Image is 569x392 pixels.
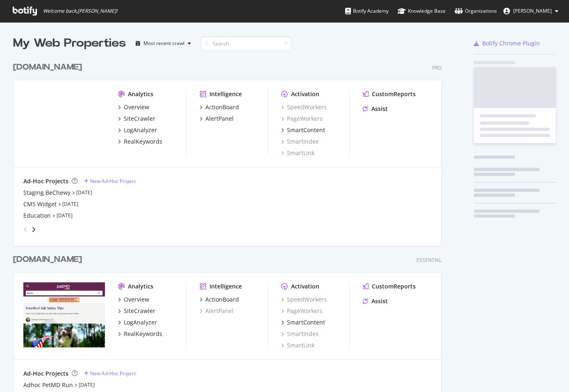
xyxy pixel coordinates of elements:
[20,223,31,236] div: angle-left
[291,282,319,291] div: Activation
[417,257,442,264] div: Essential
[118,330,162,338] a: RealKeywords
[281,307,323,315] a: PageWorkers
[363,105,388,113] a: Assist
[84,370,136,377] a: New Ad-Hoc Project
[118,318,157,327] a: LogAnalyzer
[57,212,73,219] a: [DATE]
[23,189,71,197] a: Staging BeChewy
[200,115,234,123] a: AlertPanel
[62,201,78,207] a: [DATE]
[205,103,239,111] div: ActionBoard
[398,7,446,15] div: Knowledge Base
[363,297,388,305] a: Assist
[124,295,149,304] div: Overview
[132,37,194,50] button: Most recent crawl
[13,254,85,266] a: [DOMAIN_NAME]
[43,8,117,14] span: Welcome back, [PERSON_NAME] !
[76,189,92,196] a: [DATE]
[118,115,155,123] a: SiteCrawler
[209,90,242,98] div: Intelligence
[118,307,155,315] a: SiteCrawler
[90,178,136,185] div: New Ad-Hoc Project
[118,126,157,134] a: LogAnalyzer
[281,126,325,134] a: SmartContent
[90,370,136,377] div: New Ad-Hoc Project
[124,318,157,327] div: LogAnalyzer
[482,39,540,47] div: Botify Chrome Plugin
[23,90,105,155] img: www.chewy.com
[287,126,325,134] div: SmartContent
[79,381,95,388] a: [DATE]
[13,35,126,52] div: My Web Properties
[513,7,552,14] span: Steve Valenza
[281,103,327,111] a: SpeedWorkers
[200,295,239,304] a: ActionBoard
[23,381,73,389] a: Adhoc PetMD Run
[23,177,68,185] div: Ad-Hoc Projects
[372,90,416,98] div: CustomReports
[124,115,155,123] div: SiteCrawler
[84,178,136,185] a: New Ad-Hoc Project
[124,137,162,146] div: RealKeywords
[363,90,416,98] a: CustomReports
[201,36,291,51] input: Search
[13,254,82,266] div: [DOMAIN_NAME]
[118,295,149,304] a: Overview
[345,7,389,15] div: Botify Academy
[118,103,149,111] a: Overview
[432,64,442,71] div: Pro
[124,126,157,134] div: LogAnalyzer
[23,369,68,378] div: Ad-Hoc Projects
[124,307,155,315] div: SiteCrawler
[124,330,162,338] div: RealKeywords
[281,330,319,338] a: SmartIndex
[124,103,149,111] div: Overview
[287,318,325,327] div: SmartContent
[455,7,497,15] div: Organizations
[205,295,239,304] div: ActionBoard
[291,90,319,98] div: Activation
[372,282,416,291] div: CustomReports
[371,297,388,305] div: Assist
[31,225,36,234] div: angle-right
[363,282,416,291] a: CustomReports
[23,200,57,208] a: CMS Widget
[209,282,242,291] div: Intelligence
[281,318,325,327] a: SmartContent
[281,137,319,146] a: SmartIndex
[13,61,82,73] div: [DOMAIN_NAME]
[205,115,234,123] div: AlertPanel
[128,90,153,98] div: Analytics
[200,103,239,111] a: ActionBoard
[281,341,314,349] a: SmartLink
[200,307,234,315] a: AlertPanel
[143,41,184,46] div: Most recent crawl
[474,39,540,47] a: Botify Chrome Plugin
[23,212,51,220] a: Education
[128,282,153,291] div: Analytics
[13,61,85,73] a: [DOMAIN_NAME]
[281,149,314,157] a: SmartLink
[118,137,162,146] a: RealKeywords
[371,105,388,113] div: Assist
[497,5,565,18] button: [PERSON_NAME]
[281,115,323,123] a: PageWorkers
[281,295,327,304] a: SpeedWorkers
[23,282,105,347] img: www.petmd.com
